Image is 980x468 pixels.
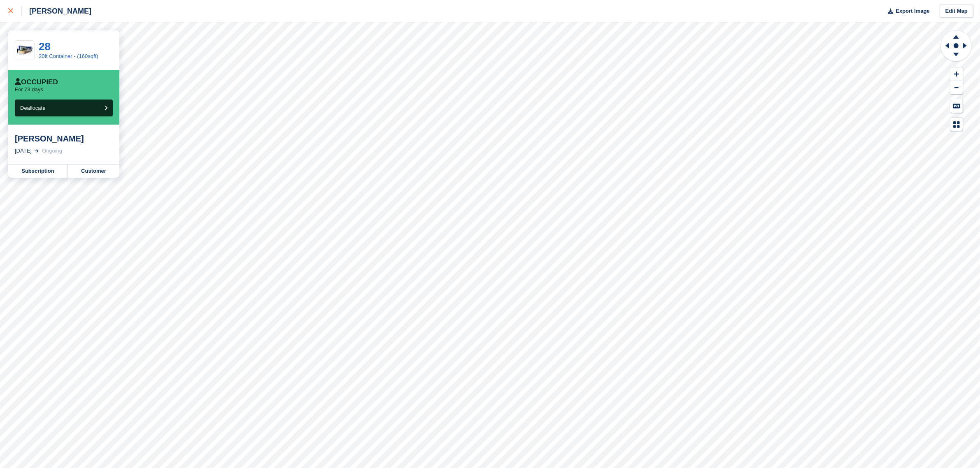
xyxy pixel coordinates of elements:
[950,81,963,95] button: Zoom Out
[15,147,32,155] div: [DATE]
[950,118,963,131] button: Map Legend
[20,105,45,111] span: Deallocate
[15,78,58,86] div: Occupied
[15,100,113,116] button: Deallocate
[15,134,113,144] div: [PERSON_NAME]
[950,99,963,113] button: Keyboard Shortcuts
[15,86,43,93] p: For 73 days
[883,5,930,18] button: Export Image
[39,40,51,53] a: 28
[15,43,34,58] img: 20-ft-container.jpg
[896,7,929,15] span: Export Image
[35,149,39,153] img: arrow-right-light-icn-cde0832a797a2874e46488d9cf13f60e5c3a73dbe684e267c42b8395dfbc2abf.svg
[22,6,91,16] div: [PERSON_NAME]
[42,147,62,155] div: Ongoing
[68,164,119,178] a: Customer
[8,164,68,178] a: Subscription
[950,67,963,81] button: Zoom In
[940,5,973,18] a: Edit Map
[39,53,98,59] a: 20ft Container - (160sqft)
